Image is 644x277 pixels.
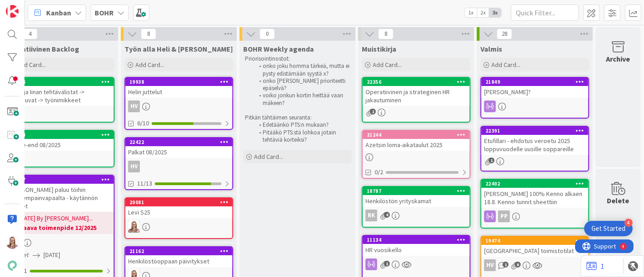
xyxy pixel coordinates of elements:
[465,8,477,17] span: 1x
[245,55,350,62] p: Priorisointinostot:
[481,188,588,208] div: [PERSON_NAME] 100% Kenno alkaen 18.8. Kenno tunnit sheettiin
[125,86,232,98] div: Helin juttelut
[363,236,470,256] div: 11134HR vuosikello
[130,248,232,254] div: 21162
[489,8,501,17] span: 3x
[481,77,589,119] a: 21849[PERSON_NAME]?
[130,79,232,85] div: 19938
[125,206,232,218] div: Levi S25
[7,86,114,106] div: Helin ja Iinan tehtävälistat -> työnkuvat -> työnimikkeet
[22,29,38,39] span: 4
[362,44,396,53] span: Muistikirja
[365,210,377,221] div: RK
[7,176,114,184] div: 18027
[125,100,232,112] div: HV
[497,29,512,39] span: 28
[586,261,604,272] a: 1
[491,61,520,69] span: Add Card...
[7,78,114,86] div: 22506
[137,119,149,128] span: 6/10
[7,131,114,151] div: 21933Stage-end 08/2025
[481,237,588,257] div: 19474[GEOGRAPHIC_DATA] toimistotilat
[362,77,471,123] a: 22356Operatiivinen ja strateginen HR jakautuminen
[19,1,41,12] span: Support
[481,127,588,135] div: 22391
[130,139,232,145] div: 22422
[363,131,470,139] div: 21244
[503,262,509,267] span: 1
[384,261,390,267] span: 1
[481,237,588,245] div: 19474
[125,197,233,239] a: 20081Levi S25IH
[481,44,502,53] span: Valmis
[128,221,140,233] img: IH
[607,195,630,206] div: Delete
[7,176,114,212] div: 18027[PERSON_NAME] paluu töihin vanhempainvapaalta - käytännön toimet
[591,224,625,233] div: Get Started
[254,77,351,92] li: onko [PERSON_NAME] prioriteetti epäselvä?
[498,210,510,222] div: PP
[367,79,470,85] div: 22356
[125,221,232,233] div: IH
[135,61,164,69] span: Add Card...
[130,199,232,205] div: 20081
[363,195,470,207] div: Henkilöstön yrityskamat
[481,78,588,98] div: 21849[PERSON_NAME]?
[125,78,232,98] div: 19938Helin juttelut
[125,78,232,86] div: 19938
[367,237,470,243] div: 11134
[481,245,588,257] div: [GEOGRAPHIC_DATA] toimistotilat
[17,61,46,69] span: Add Card...
[363,210,470,221] div: RK
[481,135,588,155] div: Etufillari - ehdotus veroetu 2025 loppuvuodelle uusille soppareille
[141,29,156,39] span: 8
[363,131,470,151] div: 21244Azetsin loma-aikataulut 2025
[625,219,633,227] div: 4
[46,7,71,18] span: Kanban
[125,138,232,146] div: 22422
[245,114,350,121] p: Pitkän tähtäimen seuranta:
[7,131,114,139] div: 21933
[485,128,588,134] div: 22391
[363,187,470,207] div: 18787Henkilöstön yrityskamat
[11,132,114,138] div: 21933
[125,77,233,130] a: 19938Helin juttelutHV6/10
[125,146,232,158] div: Palkat 08/2025
[254,92,351,107] li: voiko jonkun kortin heittää vaan mäkeen?
[515,262,521,267] span: 6
[606,53,630,64] div: Archive
[481,180,588,188] div: 22402
[378,29,394,39] span: 8
[125,198,232,206] div: 20081
[363,86,470,106] div: Operatiivinen ja strateginen HR jakautuminen
[6,130,115,167] a: 21933Stage-end 08/2025
[481,126,589,172] a: 22391Etufillari - ehdotus veroetu 2025 loppuvuodelle uusille soppareille
[254,153,283,161] span: Add Card...
[363,78,470,106] div: 22356Operatiivinen ja strateginen HR jakautuminen
[11,79,114,85] div: 22506
[7,78,114,106] div: 22506Helin ja Iinan tehtävälistat -> työnkuvat -> työnimikkeet
[125,44,233,53] span: Työn alla Heli & Iina
[363,187,470,195] div: 18787
[7,265,114,277] div: 1/1
[260,29,275,39] span: 0
[11,177,114,183] div: 18027
[10,223,111,232] b: Seuraava toimenpide 12/2025
[125,138,232,158] div: 22422Palkat 08/2025
[254,121,351,129] li: Edetäänkö PTS:n mukaan?
[481,180,588,208] div: 22402[PERSON_NAME] 100% Kenno alkaen 18.8. Kenno tunnit sheettiin
[125,247,232,255] div: 21162
[373,61,402,69] span: Add Card...
[370,109,376,115] span: 2
[137,179,152,188] span: 11/13
[481,179,589,229] a: 22402[PERSON_NAME] 100% Kenno alkaen 18.8. Kenno tunnit sheettiinPP
[6,259,19,272] img: avatar
[19,214,93,223] span: [DATE] By [PERSON_NAME]...
[6,236,19,249] img: IH
[363,139,470,151] div: Azetsin loma-aikataulut 2025
[584,221,633,236] div: Open Get Started checklist, remaining modules: 4
[485,79,588,85] div: 21849
[362,186,471,228] a: 18787Henkilöstön yrityskamatRK
[511,5,579,21] input: Quick Filter...
[489,158,495,163] span: 1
